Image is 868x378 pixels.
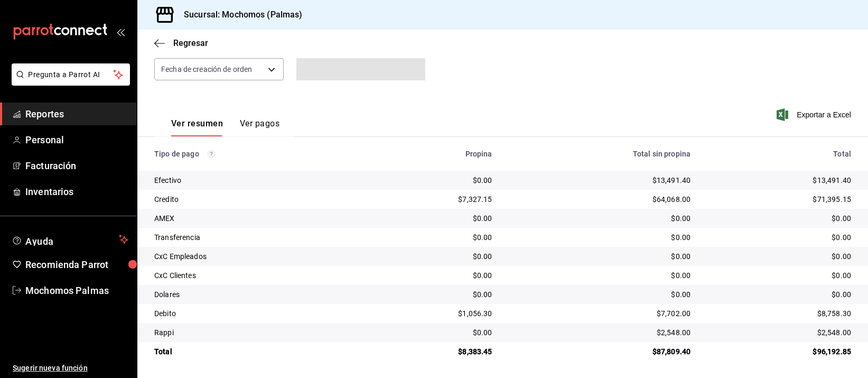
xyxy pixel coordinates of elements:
span: Personal [25,133,128,147]
span: Facturación [25,159,128,173]
div: $13,491.40 [509,175,691,186]
div: $96,192.85 [707,346,851,357]
div: $0.00 [374,270,492,281]
div: $0.00 [707,232,851,243]
div: $0.00 [707,270,851,281]
div: Tipo de pago [154,150,357,158]
button: Ver pagos [240,118,279,136]
span: Ayuda [25,233,115,246]
button: open_drawer_menu [116,27,125,36]
h3: Sucursal: Mochomos (Palmas) [175,8,303,21]
span: Sugerir nueva función [13,363,128,374]
div: CxC Empleados [154,251,357,262]
div: $8,383.45 [374,346,492,357]
span: Regresar [173,38,208,48]
div: Total sin propina [509,150,691,158]
span: Fecha de creación de orden [161,64,252,75]
div: $64,068.00 [509,194,691,205]
span: Inventarios [25,185,128,199]
div: Credito [154,194,357,205]
div: $7,702.00 [509,308,691,319]
div: CxC Clientes [154,270,357,281]
a: Pregunta a Parrot AI [7,77,130,88]
button: Ver resumen [171,118,223,136]
div: $0.00 [509,251,691,262]
div: $0.00 [374,251,492,262]
div: Debito [154,308,357,319]
div: $0.00 [374,232,492,243]
div: Total [154,346,357,357]
div: $1,056.30 [374,308,492,319]
button: Regresar [154,38,208,48]
div: navigation tabs [171,118,279,136]
div: $0.00 [509,289,691,300]
div: $71,395.15 [707,194,851,205]
div: $0.00 [374,213,492,224]
div: Total [707,150,851,158]
div: $7,327.15 [374,194,492,205]
div: $0.00 [707,251,851,262]
div: $13,491.40 [707,175,851,186]
div: Propina [374,150,492,158]
div: $2,548.00 [707,327,851,338]
div: Dolares [154,289,357,300]
span: Recomienda Parrot [25,257,128,272]
div: $2,548.00 [509,327,691,338]
div: $0.00 [707,289,851,300]
div: Transferencia [154,232,357,243]
div: $0.00 [374,327,492,338]
div: $0.00 [707,213,851,224]
svg: Los pagos realizados con Pay y otras terminales son montos brutos. [208,150,215,158]
div: $0.00 [509,213,691,224]
div: Rappi [154,327,357,338]
span: Mochomos Palmas [25,283,128,298]
span: Reportes [25,107,128,121]
div: $8,758.30 [707,308,851,319]
div: $0.00 [509,232,691,243]
div: $0.00 [509,270,691,281]
button: Exportar a Excel [779,108,851,121]
div: $87,809.40 [509,346,691,357]
div: $0.00 [374,289,492,300]
div: $0.00 [374,175,492,186]
div: Efectivo [154,175,357,186]
button: Pregunta a Parrot AI [12,63,130,86]
span: Pregunta a Parrot AI [29,69,114,80]
div: AMEX [154,213,357,224]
